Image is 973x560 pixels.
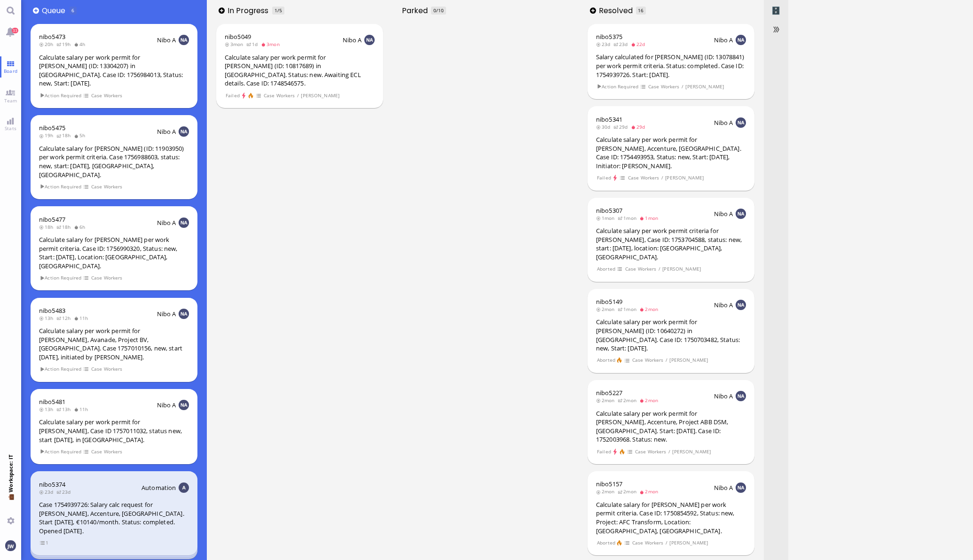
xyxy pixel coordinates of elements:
span: Action Required [596,83,639,91]
span: 0 [433,7,436,14]
span: In progress [228,5,272,16]
div: Calculate salary per work permit for [PERSON_NAME], Avanade, Project BV, [GEOGRAPHIC_DATA]. Case ... [39,327,189,361]
span: 12h [56,315,74,321]
span: Case Workers [91,183,123,191]
span: 23d [39,489,56,495]
span: 23d [613,41,631,47]
span: 1 [275,7,277,14]
div: Calculate salary for [PERSON_NAME] (ID: 11903950) per work permit criteria. Case 1756988603, stat... [39,144,189,179]
span: 18h [56,224,74,230]
span: 2mon [618,397,639,404]
a: nibo5307 [596,206,622,215]
span: 1d [246,41,261,47]
span: / [681,83,684,91]
span: Nibo A [714,210,733,218]
span: / [297,92,299,100]
span: Case Workers [635,448,667,456]
span: nibo5227 [596,389,622,397]
span: 2mon [596,488,618,495]
img: NA [736,391,746,401]
span: 33 [12,28,18,33]
span: / [665,539,668,547]
span: 23d [56,489,74,495]
img: You [5,540,16,551]
span: Team [2,97,20,104]
span: Failed [596,448,611,456]
img: NA [364,35,375,45]
span: Nibo A [714,301,733,309]
span: Case Workers [632,356,664,364]
span: 💼 Workspace: IT [7,492,14,513]
span: 1mon [639,215,661,221]
div: Salary calculated for [PERSON_NAME] (ID: 13078841) per work permit criteria. Status: completed. C... [596,53,746,79]
a: nibo5157 [596,480,622,488]
button: Add [33,8,39,14]
span: Action Required [39,448,82,456]
span: 6 [71,7,74,14]
span: 1mon [618,306,639,312]
span: 2mon [618,488,639,495]
span: 1mon [618,215,639,221]
div: Calculate salary for [PERSON_NAME] per work permit criteria. Case ID: 1750854592, Status: new, Pr... [596,500,746,535]
div: Calculate salary per work permit for [PERSON_NAME], Accenture, Project ABB DSM, [GEOGRAPHIC_DATA]... [596,409,746,444]
img: NA [179,35,189,45]
span: Aborted [596,356,615,364]
span: Aborted [596,539,615,547]
span: [PERSON_NAME] [669,356,708,364]
a: nibo5481 [39,397,65,406]
a: nibo5483 [39,306,65,315]
span: Action Required [39,365,82,373]
span: nibo5149 [596,297,622,306]
span: 2mon [596,397,618,404]
a: nibo5341 [596,115,622,124]
span: Nibo A [157,401,176,409]
span: 2mon [639,488,661,495]
img: NA [179,218,189,228]
img: NA [736,482,746,493]
span: 4h [74,41,88,47]
span: Case Workers [648,83,680,91]
a: nibo5375 [596,32,622,41]
span: 20h [39,41,56,47]
span: 18h [39,224,56,230]
button: Add [219,8,225,14]
span: Nibo A [157,310,176,318]
span: Resolved [599,5,636,16]
span: 11h [74,406,91,412]
span: 23d [596,41,613,47]
span: Failed [596,174,611,182]
span: Action Required [39,92,82,100]
span: nibo5374 [39,480,65,489]
a: nibo5475 [39,124,65,132]
span: Nibo A [714,392,733,400]
span: 11h [74,315,91,321]
span: 6h [74,224,88,230]
span: Case Workers [263,92,295,100]
span: 3mon [261,41,282,47]
img: NA [179,309,189,319]
span: Nibo A [714,36,733,44]
div: Calculate salary per work permit for [PERSON_NAME] (ID: 10817689) in [GEOGRAPHIC_DATA]. Status: n... [225,53,375,88]
span: 22d [631,41,648,47]
span: 3mon [225,41,246,47]
div: Calculate salary per work permit for [PERSON_NAME], Accenture, [GEOGRAPHIC_DATA]. Case ID: 175449... [596,135,746,170]
img: NA [179,400,189,410]
img: NA [179,126,189,137]
span: Case Workers [91,365,123,373]
span: Action Required [39,274,82,282]
span: [PERSON_NAME] [665,174,704,182]
span: Aborted [596,265,615,273]
span: Automation [141,483,176,492]
span: Case Workers [91,448,123,456]
img: NA [736,209,746,219]
a: nibo5473 [39,32,65,41]
span: nibo5049 [225,32,251,41]
span: / [661,174,664,182]
span: 18h [56,132,74,139]
span: [PERSON_NAME] [685,83,724,91]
